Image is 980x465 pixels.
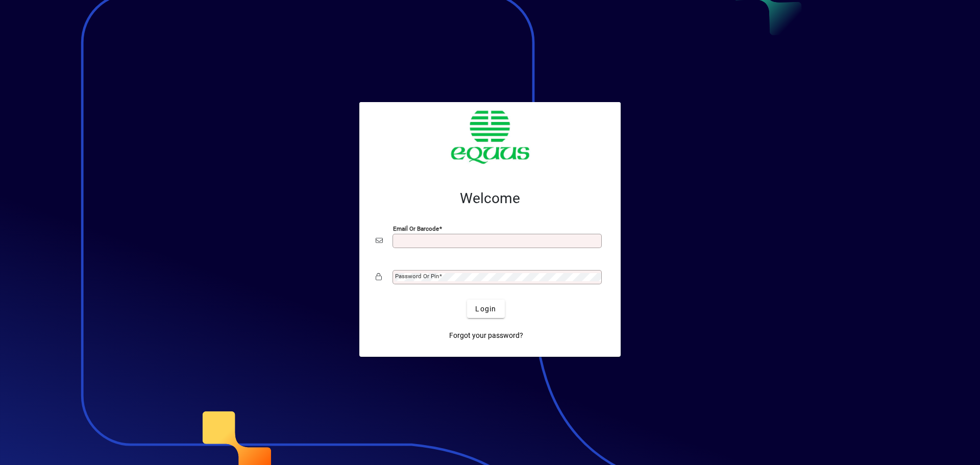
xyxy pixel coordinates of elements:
button: Login [467,300,504,318]
a: Forgot your password? [445,326,527,345]
mat-label: Email or Barcode [393,225,439,232]
mat-label: Password or Pin [395,273,439,280]
span: Forgot your password? [449,330,523,341]
span: Login [475,304,496,314]
h2: Welcome [376,190,604,207]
